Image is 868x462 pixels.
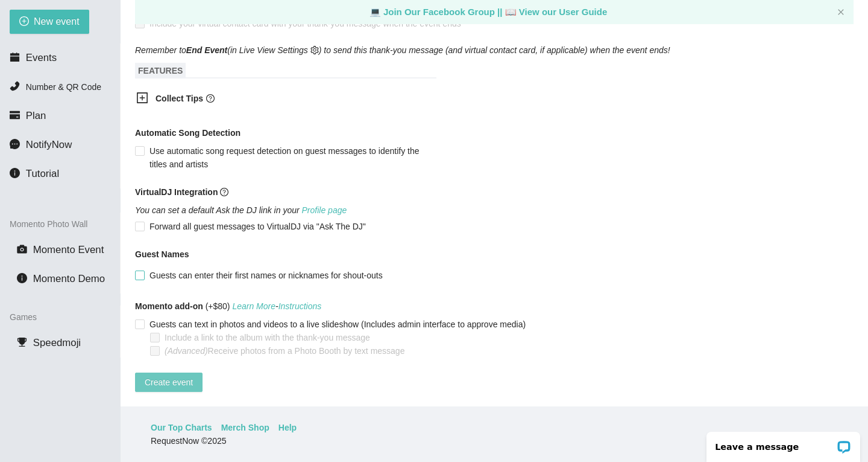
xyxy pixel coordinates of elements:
[151,421,212,434] a: Our Top Charts
[186,45,227,55] b: End Event
[160,344,409,358] span: Receive photos from a Photo Booth by text message
[278,301,322,311] a: Instructions
[135,63,186,79] span: FEATURES
[151,434,835,448] div: RequestNow © 2025
[145,269,388,282] span: Guests can enter their first names or nicknames for shout-outs
[135,45,670,55] i: Remember to (in Live View Settings ) to send this thank-you message (and virtual contact card, if...
[26,168,59,179] span: Tutorial
[135,249,189,259] b: Guest Names
[26,139,72,150] span: NotifyNow
[145,376,193,389] span: Create event
[33,273,105,284] span: Momento Demo
[160,331,375,344] span: Include a link to the album with the thank-you message
[17,244,27,254] span: camera
[10,139,20,149] span: message
[837,8,844,16] span: close
[206,94,215,103] span: question-circle
[127,85,428,114] div: Collect Tipsquestion-circle
[145,220,371,233] span: Forward all guest messages to VirtualDJ via "Ask The DJ"
[302,205,347,215] a: Profile page
[310,46,319,54] span: setting
[232,301,321,311] i: -
[135,126,241,140] b: Automatic Song Detection
[165,346,208,356] i: (Advanced)
[10,168,20,178] span: info-circle
[370,7,505,17] a: laptop Join Our Facebook Group ||
[34,14,80,29] span: New event
[145,144,435,171] span: Use automatic song request detection on guest messages to identify the titles and artists
[232,301,275,311] a: Learn More
[10,110,20,120] span: credit-card
[505,7,517,17] span: laptop
[156,94,203,103] b: Collect Tips
[221,421,269,434] a: Merch Shop
[220,188,228,196] span: question-circle
[26,52,57,63] span: Events
[10,10,89,34] button: plus-circleNew event
[505,7,608,17] a: laptop View our User Guide
[33,244,104,255] span: Momento Event
[26,82,101,92] span: Number & QR Code
[145,318,530,331] span: Guests can text in photos and videos to a live slideshow (Includes admin interface to approve media)
[135,300,321,313] span: (+$80)
[135,301,203,311] b: Momento add-on
[10,52,20,62] span: calendar
[370,7,381,17] span: laptop
[17,337,27,347] span: trophy
[699,424,868,462] iframe: LiveChat chat widget
[135,187,218,197] b: VirtualDJ Integration
[17,273,27,283] span: info-circle
[135,205,347,215] i: You can set a default Ask the DJ link in your
[26,110,46,121] span: Plan
[278,421,297,434] a: Help
[33,337,81,348] span: Speedmoji
[136,92,148,104] span: plus-square
[135,373,203,392] button: Create event
[837,8,844,16] button: close
[10,81,20,91] span: phone
[19,16,29,28] span: plus-circle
